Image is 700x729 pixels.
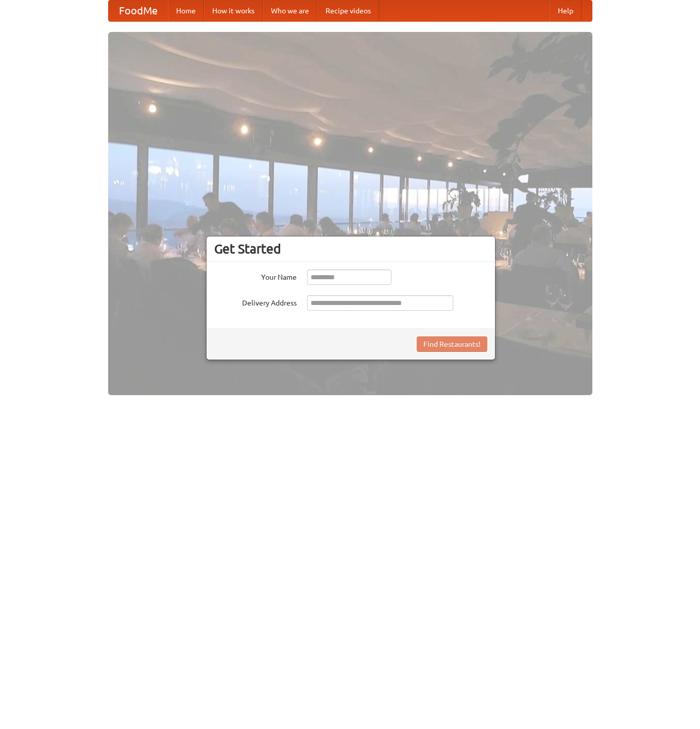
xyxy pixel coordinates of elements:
[263,1,317,21] a: Who we are
[317,1,379,21] a: Recipe videos
[214,269,297,282] label: Your Name
[109,1,168,21] a: FoodMe
[417,336,487,352] button: Find Restaurants!
[550,1,582,21] a: Help
[168,1,204,21] a: Home
[214,295,297,308] label: Delivery Address
[214,241,487,257] h3: Get Started
[204,1,263,21] a: How it works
